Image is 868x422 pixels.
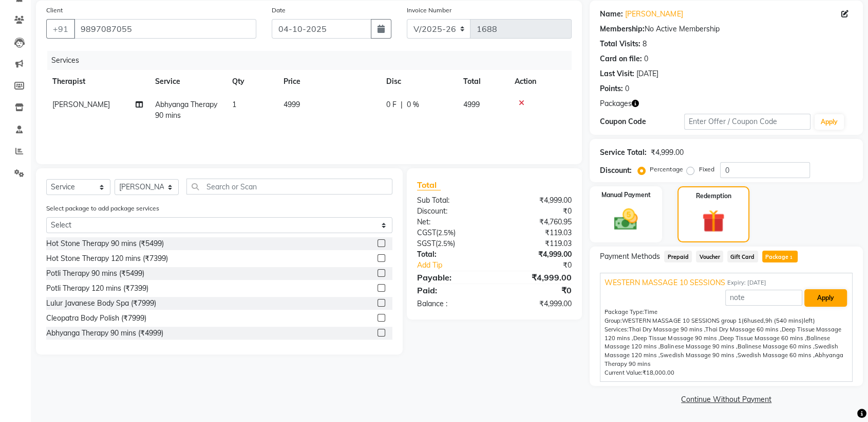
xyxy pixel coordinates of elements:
[46,253,168,264] div: Hot Stone Therapy 120 mins (₹7399)
[605,277,725,288] span: WESTERN MASSAGE 10 SESSIONS
[46,283,148,294] div: Potli Therapy 120 mins (₹7399)
[495,249,580,260] div: ₹4,999.00
[600,83,623,94] div: Points:
[284,100,300,109] span: 4999
[600,165,632,176] div: Discount:
[52,100,110,109] span: [PERSON_NAME]
[155,100,217,120] span: Abhyanga Therapy 90 mins
[644,308,657,315] span: Time
[495,206,580,217] div: ₹0
[232,100,236,109] span: 1
[277,70,380,93] th: Price
[74,19,256,39] input: Search by Name/Mobile/Email/Code
[495,195,580,206] div: ₹4,999.00
[600,9,623,20] div: Name:
[600,251,660,262] span: Payment Methods
[600,116,684,127] div: Coupon Code
[409,195,495,206] div: Sub Total:
[643,369,674,376] span: ₹18,000.00
[186,179,392,195] input: Search or Scan
[601,190,651,200] label: Manual Payment
[643,39,647,49] div: 8
[636,68,658,79] div: [DATE]
[607,206,645,233] img: _cash.svg
[788,255,794,261] span: 1
[629,326,705,333] span: Thai Dry Massage 90 mins ,
[625,83,629,94] div: 0
[605,335,829,350] span: Balinese Massage 120 mins ,
[725,290,802,306] input: note
[737,343,814,350] span: Balinese Massage 60 mins ,
[46,328,163,339] div: Abhyanga Therapy 90 mins (₹4999)
[508,70,572,93] th: Action
[463,100,480,109] span: 4999
[600,39,640,49] div: Total Visits:
[409,249,495,260] div: Total:
[815,114,844,130] button: Apply
[417,239,436,248] span: SGST
[401,99,403,110] span: |
[495,298,580,309] div: ₹4,999.00
[664,251,692,262] span: Prepaid
[46,6,63,15] label: Client
[457,70,508,93] th: Total
[495,284,580,296] div: ₹0
[409,206,495,217] div: Discount:
[149,70,226,93] th: Service
[46,70,149,93] th: Therapist
[684,114,810,130] input: Enter Offer / Coupon Code
[644,54,648,64] div: 0
[741,317,750,324] span: (6h
[605,369,643,376] span: Current Value:
[438,228,454,237] span: 2.5%
[46,313,146,324] div: Cleopatra Body Polish (₹7999)
[600,24,645,34] div: Membership:
[409,284,495,296] div: Paid:
[727,278,766,287] span: Expiry: [DATE]
[765,317,803,324] span: 9h (540 mins)
[47,51,579,70] div: Services
[46,19,75,39] button: +91
[727,251,758,262] span: Gift Card
[409,217,495,227] div: Net:
[696,251,723,262] span: Voucher
[660,351,737,359] span: Swedish Massage 90 mins ,
[438,239,453,248] span: 2.5%
[409,260,508,271] a: Add Tip
[600,68,634,79] div: Last Visit:
[409,238,495,249] div: ( )
[495,271,580,284] div: ₹4,999.00
[46,204,159,213] label: Select package to add package services
[622,317,741,324] span: WESTERN MASSAGE 10 SESSIONS group 1
[508,260,579,271] div: ₹0
[605,326,841,342] span: Deep Tissue Massage 120 mins ,
[600,24,853,34] div: No Active Membership
[380,70,457,93] th: Disc
[409,271,495,284] div: Payable:
[417,180,441,190] span: Total
[495,217,580,227] div: ₹4,760.95
[625,9,683,20] a: [PERSON_NAME]
[762,251,798,262] span: Package
[650,165,683,174] label: Percentage
[495,227,580,238] div: ₹119.03
[409,298,495,309] div: Balance :
[386,99,397,110] span: 0 F
[495,238,580,249] div: ₹119.03
[695,207,732,235] img: _gift.svg
[407,99,419,110] span: 0 %
[651,147,683,158] div: ₹4,999.00
[409,227,495,238] div: ( )
[720,335,806,342] span: Deep Tissue Massage 60 mins ,
[737,351,814,359] span: Swedish Massage 60 mins ,
[804,289,847,307] button: Apply
[46,238,164,249] div: Hot Stone Therapy 90 mins (₹5499)
[622,317,815,324] span: used, left)
[226,70,277,93] th: Qty
[600,98,632,109] span: Packages
[592,394,861,405] a: Continue Without Payment
[605,317,622,324] span: Group:
[46,268,144,279] div: Potli Therapy 90 mins (₹5499)
[272,6,286,15] label: Date
[699,165,714,174] label: Fixed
